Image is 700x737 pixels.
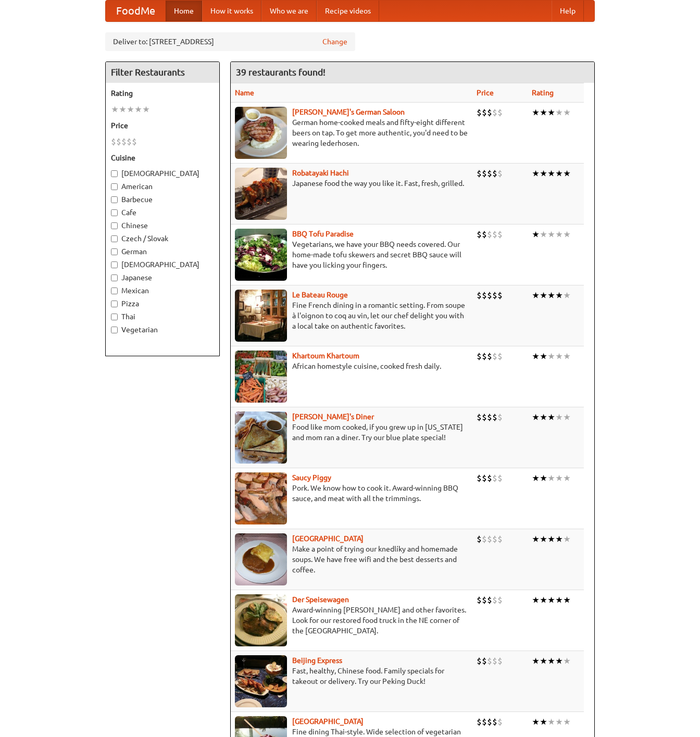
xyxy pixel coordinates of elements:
img: beijing.jpg [235,655,287,707]
li: ★ [540,351,547,362]
a: Help [552,1,584,21]
li: $ [497,472,503,484]
li: $ [487,533,492,545]
a: Home [166,1,202,21]
li: ★ [563,472,571,484]
li: $ [477,533,482,545]
li: ★ [555,351,563,362]
p: Japanese food the way you like it. Fast, fresh, grilled. [235,178,468,189]
li: $ [482,229,487,240]
li: $ [497,290,503,301]
a: Der Speisewagen [292,595,349,604]
li: $ [487,290,492,301]
li: ★ [547,716,555,728]
a: Robatayaki Hachi [292,169,349,177]
li: ★ [555,107,563,118]
a: Who we are [261,1,317,21]
li: $ [477,229,482,240]
li: $ [487,229,492,240]
a: Khartoum Khartoum [292,352,359,360]
li: $ [497,107,503,118]
li: ★ [532,229,540,240]
li: $ [132,136,137,147]
img: saucy.jpg [235,472,287,524]
li: ★ [547,594,555,606]
ng-pluralize: 39 restaurants found! [236,67,326,77]
label: Thai [111,311,214,322]
li: $ [482,533,487,545]
li: $ [487,351,492,362]
li: $ [482,290,487,301]
a: Saucy Piggy [292,473,331,482]
li: ★ [540,168,547,179]
li: $ [492,533,497,545]
p: African homestyle cuisine, cooked fresh daily. [235,361,468,371]
input: Vegetarian [111,327,118,333]
input: German [111,248,118,255]
li: ★ [547,472,555,484]
li: $ [482,168,487,179]
li: $ [482,107,487,118]
p: Make a point of trying our knedlíky and homemade soups. We have free wifi and the best desserts a... [235,544,468,575]
li: ★ [532,107,540,118]
input: Mexican [111,288,118,294]
li: ★ [127,104,134,115]
li: ★ [547,290,555,301]
li: ★ [555,716,563,728]
label: German [111,246,214,257]
img: czechpoint.jpg [235,533,287,585]
label: [DEMOGRAPHIC_DATA] [111,259,214,270]
input: Thai [111,314,118,320]
li: $ [482,351,487,362]
li: ★ [540,107,547,118]
li: $ [492,716,497,728]
img: tofuparadise.jpg [235,229,287,281]
li: $ [477,472,482,484]
li: $ [492,655,497,667]
li: ★ [547,229,555,240]
li: ★ [547,351,555,362]
li: $ [487,594,492,606]
li: ★ [547,168,555,179]
label: Japanese [111,272,214,283]
p: Pork. We know how to cook it. Award-winning BBQ sauce, and meat with all the trimmings. [235,483,468,504]
li: ★ [532,472,540,484]
li: ★ [532,655,540,667]
a: Name [235,89,254,97]
li: $ [477,351,482,362]
li: ★ [532,168,540,179]
a: [PERSON_NAME]'s Diner [292,413,374,421]
p: Fine French dining in a romantic setting. From soupe à l'oignon to coq au vin, let our chef delig... [235,300,468,331]
li: ★ [532,533,540,545]
label: [DEMOGRAPHIC_DATA] [111,168,214,179]
a: Beijing Express [292,656,342,665]
li: ★ [547,107,555,118]
input: Chinese [111,222,118,229]
p: Fast, healthy, Chinese food. Family specials for takeout or delivery. Try our Peking Duck! [235,666,468,686]
input: Czech / Slovak [111,235,118,242]
li: ★ [547,655,555,667]
input: [DEMOGRAPHIC_DATA] [111,261,118,268]
li: $ [116,136,121,147]
input: Cafe [111,209,118,216]
li: ★ [563,290,571,301]
a: How it works [202,1,261,21]
li: ★ [540,472,547,484]
li: $ [477,107,482,118]
a: Recipe videos [317,1,379,21]
li: ★ [555,229,563,240]
p: Award-winning [PERSON_NAME] and other favorites. Look for our restored food truck in the NE corne... [235,605,468,636]
b: BBQ Tofu Paradise [292,230,354,238]
img: khartoum.jpg [235,351,287,403]
a: [GEOGRAPHIC_DATA] [292,534,364,543]
h5: Rating [111,88,214,98]
li: ★ [555,472,563,484]
label: Barbecue [111,194,214,205]
li: ★ [540,290,547,301]
li: ★ [555,411,563,423]
a: [GEOGRAPHIC_DATA] [292,717,364,726]
li: $ [111,136,116,147]
label: Vegetarian [111,324,214,335]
